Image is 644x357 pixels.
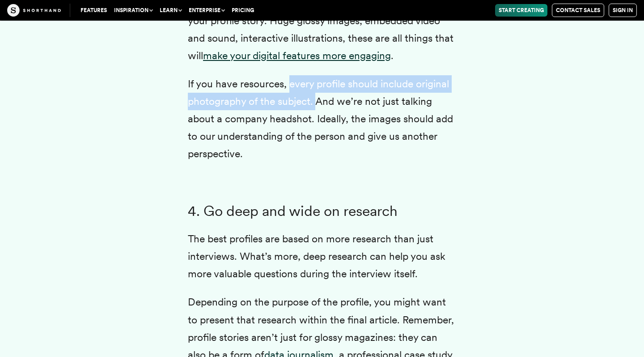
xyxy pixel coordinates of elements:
[203,49,391,62] a: make your digital features more engaging
[7,4,61,17] img: The Craft
[77,4,110,17] a: Features
[188,75,456,163] p: If you have resources, every profile should include original photography of the subject. And we’r...
[228,4,258,17] a: Pricing
[185,4,228,17] button: Enterprise
[495,4,547,17] a: Start Creating
[110,4,156,17] button: Inspiration
[156,4,185,17] button: Learn
[188,202,456,220] h3: 4. Go deep and wide on research
[609,4,637,17] a: Sign in
[188,230,456,283] p: The best profiles are based on more research than just interviews. What’s more, deep research can...
[552,4,604,17] a: Contact Sales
